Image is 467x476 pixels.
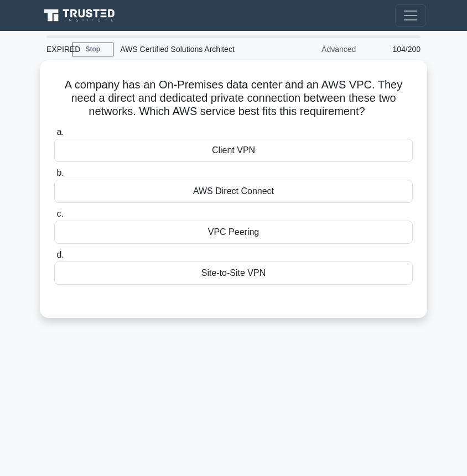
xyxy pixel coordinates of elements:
span: b. [56,168,64,177]
span: d. [56,250,64,259]
div: AWS Certified Solutions Architect [113,38,266,60]
button: Toggle navigation [395,4,426,27]
div: Site-to-Site VPN [54,261,413,285]
span: c. [56,209,63,218]
div: AWS Direct Connect [54,180,413,203]
span: a. [56,127,64,137]
div: 104/200 [362,38,427,60]
div: VPC Peering [54,221,413,244]
h5: A company has an On-Premises data center and an AWS VPC. They need a direct and dedicated private... [53,78,414,119]
div: Advanced [266,38,362,60]
div: Client VPN [54,139,413,162]
a: Stop [72,43,113,56]
div: EXPIRED [40,38,72,60]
